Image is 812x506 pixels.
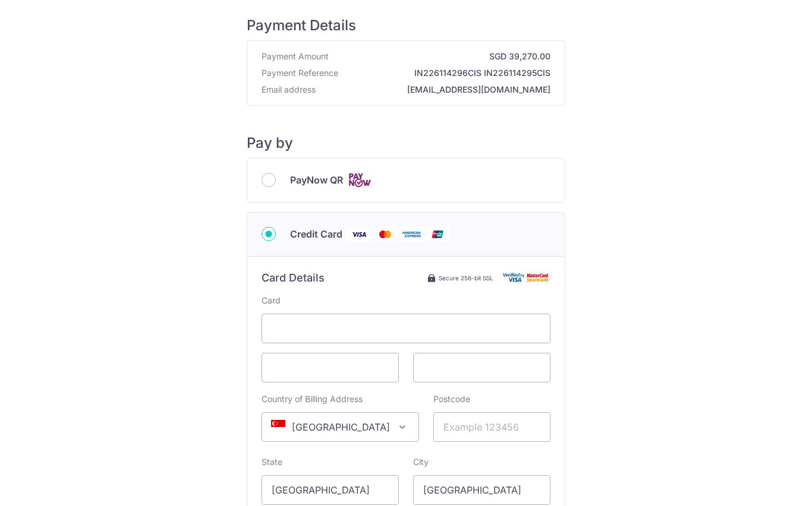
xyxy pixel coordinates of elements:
[347,227,371,242] img: Visa
[290,173,343,187] span: PayNow QR
[262,50,329,62] span: Payment Amount
[272,360,389,375] iframe: Secure card expiration date input frame
[348,173,372,188] img: Cards logo
[262,412,419,442] span: Singapore
[423,360,540,375] iframe: Secure card security code input frame
[343,67,550,79] strong: IN226114296CIS IN226114295CIS
[262,413,418,441] span: Singapore
[262,67,338,79] span: Payment Reference
[290,227,342,241] span: Credit Card
[426,227,449,242] img: Union Pay
[503,273,550,283] img: Card secure
[262,393,363,405] label: Country of Billing Address
[262,456,282,468] label: State
[439,273,493,283] span: Secure 256-bit SSL
[413,456,429,468] label: City
[333,50,550,62] strong: SGD 39,270.00
[247,17,565,34] h5: Payment Details
[262,173,550,188] div: PayNow QR Cards logo
[262,271,325,285] h6: Card Details
[247,134,565,152] h5: Pay by
[262,295,281,306] label: Card
[373,227,397,242] img: Mastercard
[262,84,316,96] span: Email address
[262,227,550,242] div: Credit Card Visa Mastercard American Express Union Pay
[433,412,550,442] input: Example 123456
[433,393,470,405] label: Postcode
[320,84,550,96] strong: [EMAIL_ADDRESS][DOMAIN_NAME]
[272,321,540,336] iframe: Secure card number input frame
[399,227,423,242] img: American Express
